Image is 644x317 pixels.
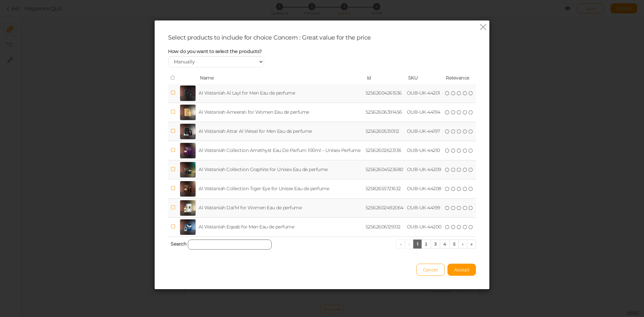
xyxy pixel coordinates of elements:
button: Cancel [416,264,445,276]
i: one [445,167,450,172]
i: four [463,129,468,134]
span: Cancel [423,267,438,272]
tr: Al Wataniah Collection Amethyst Eau De Parfum 100ml – Unisex Perfume 52562602623136 OUB-UK-44210 [168,141,476,160]
i: one [445,110,450,115]
i: one [445,91,450,96]
i: four [463,167,468,172]
i: one [445,129,450,134]
span: Accept [454,267,469,272]
td: Al Wataniah Eqaab for Men Eau de perfume [197,217,364,236]
tr: Al Wataniah Collection Graphite for Unisex Eau de perfume 52562604523680 OUB-UK-44209 [168,160,476,179]
td: 52582655721632 [364,179,406,198]
td: Al Wataniah Collection Graphite for Unisex Eau de perfume [197,160,364,179]
i: four [463,206,468,210]
td: OUB-UK-44199 [406,198,443,217]
td: Al Wataniah Collection Amethyst Eau De Parfum 100ml – Unisex Perfume [197,141,364,160]
i: five [469,187,473,191]
td: 52562606129312 [364,217,406,236]
tr: Al Wataniah Eqaab for Men Eau de perfume 52562606129312 OUB-UK-44200 [168,217,476,236]
i: four [463,225,468,229]
span: How do you want to select the products? [168,48,262,54]
tr: Al Wataniah Al Layl for Men Eau de perfume 52562604261536 OUB-UK-44201 [168,84,476,103]
td: 52562605310112 [364,122,406,141]
td: OUB-UK-44209 [406,160,443,179]
i: five [469,110,473,115]
i: five [469,129,473,134]
i: three [457,110,462,115]
a: 1 [413,240,422,249]
a: » [467,240,476,249]
i: four [463,187,468,191]
i: four [463,148,468,153]
i: four [463,110,468,115]
td: OUB-UK-44201 [406,84,443,103]
span: Id [367,75,371,81]
td: Al Wataniah Dai'M for Women Eau de perfume [197,198,364,217]
i: five [469,167,473,172]
i: three [457,225,462,229]
td: 52562606391456 [364,103,406,122]
a: 5 [449,240,459,249]
td: 52562604523680 [364,160,406,179]
td: Al Wataniah Al Layl for Men Eau de perfume [197,84,364,103]
i: four [463,91,468,96]
tr: Al Wataniah Dai'M for Women Eau de perfume 52562602492064 OUB-UK-44199 [168,198,476,217]
th: Relevance [443,72,476,84]
a: 4 [440,240,450,249]
th: SKU [406,72,443,84]
i: two [451,91,456,96]
td: OUB-UK-44208 [406,179,443,198]
tr: Al Wataniah Ameerati for Women Eau de perfume 52562606391456 OUB-UK-44194 [168,103,476,122]
i: three [457,206,462,210]
i: two [451,110,456,115]
i: five [469,225,473,229]
i: two [451,148,456,153]
td: OUB-UK-44197 [406,122,443,141]
i: three [457,167,462,172]
i: one [445,206,450,210]
i: two [451,187,456,191]
i: two [451,167,456,172]
i: two [451,206,456,210]
i: two [451,225,456,229]
td: OUB-UK-44194 [406,103,443,122]
td: Al Wataniah Attar Al Wesal for Men Eau de perfume [197,122,364,141]
td: 52562602492064 [364,198,406,217]
i: five [469,206,473,210]
a: 2 [421,240,431,249]
span: Search [171,241,186,247]
tr: Al Wataniah Attar Al Wesal for Men Eau de perfume 52562605310112 OUB-UK-44197 [168,122,476,141]
span: Name [200,75,214,81]
i: five [469,148,473,153]
i: three [457,129,462,134]
td: Al Wataniah Collection Tiger Eye for Unisex Eau de perfume [197,179,364,198]
i: three [457,187,462,191]
i: one [445,187,450,191]
i: five [469,91,473,96]
td: 52562604261536 [364,84,406,103]
i: three [457,148,462,153]
td: OUB-UK-44200 [406,217,443,236]
td: 52562602623136 [364,141,406,160]
a: › [459,240,467,249]
i: three [457,91,462,96]
i: one [445,148,450,153]
i: one [445,225,450,229]
td: OUB-UK-44210 [406,141,443,160]
tr: Al Wataniah Collection Tiger Eye for Unisex Eau de perfume 52582655721632 OUB-UK-44208 [168,179,476,198]
button: Accept [447,264,476,276]
i: two [451,129,456,134]
td: Al Wataniah Ameerati for Women Eau de perfume [197,103,364,122]
a: 3 [431,240,440,249]
div: Select products to include for choice Concern : Great value for the price [168,34,476,42]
